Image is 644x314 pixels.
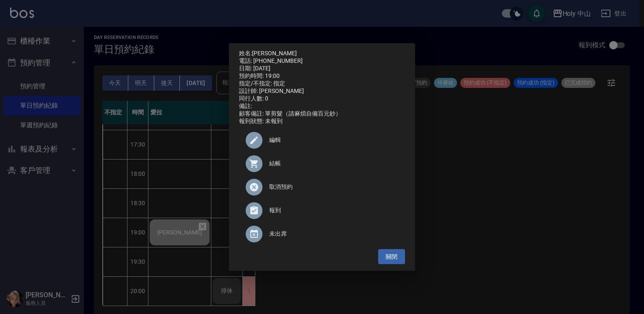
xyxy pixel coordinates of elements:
span: 取消預約 [269,183,398,191]
div: 編輯 [239,129,405,152]
div: 備註: [239,103,405,110]
div: 日期: [DATE] [239,65,405,72]
a: [PERSON_NAME] [252,50,297,57]
span: 報到 [269,206,398,215]
div: 未出席 [239,222,405,246]
div: 同行人數: 0 [239,95,405,103]
div: 指定/不指定: 指定 [239,80,405,88]
div: 設計師: [PERSON_NAME] [239,88,405,95]
span: 未出席 [269,229,398,238]
div: 報到狀態: 未報到 [239,118,405,125]
div: 顧客備註: 單剪髮（請麻煩自備百元鈔） [239,110,405,118]
a: 結帳 [239,152,405,175]
span: 編輯 [269,136,398,144]
button: 關閉 [378,249,405,265]
div: 報到 [239,199,405,222]
div: 電話: [PHONE_NUMBER] [239,57,405,65]
span: 結帳 [269,159,398,168]
p: 姓名: [239,50,405,57]
div: 預約時間: 19:00 [239,72,405,80]
div: 取消預約 [239,175,405,199]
